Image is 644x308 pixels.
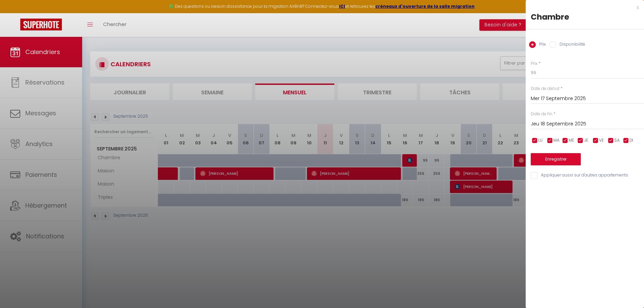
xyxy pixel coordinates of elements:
label: Prix [531,61,538,67]
span: DI [629,137,633,144]
label: Disponibilité [556,41,585,49]
div: Chambre [531,11,639,22]
label: Prix [536,41,546,49]
span: SA [614,137,620,144]
span: ME [569,137,574,144]
label: Date de fin [531,111,552,117]
div: x [526,3,639,11]
label: Date de début [531,86,559,92]
span: MA [553,137,559,144]
span: JE [584,137,588,144]
button: Ouvrir le widget de chat LiveChat [5,3,26,23]
button: Enregistrer [531,153,581,165]
span: LU [538,137,543,144]
span: VE [599,137,604,144]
